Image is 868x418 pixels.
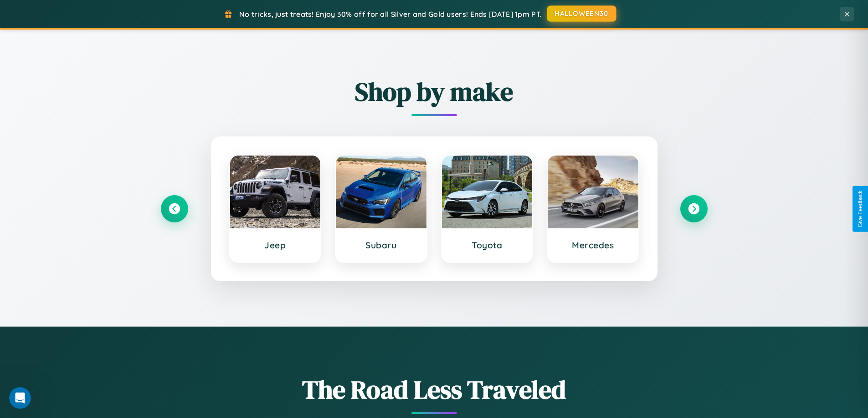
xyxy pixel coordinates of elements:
[161,372,708,407] h1: The Road Less Traveled
[161,74,708,109] h2: Shop by make
[239,10,542,19] span: No tricks, just treats! Enjoy 30% off for all Silver and Gold users! Ends [DATE] 1pm PT.
[451,240,524,251] h3: Toyota
[557,240,629,251] h3: Mercedes
[9,387,31,409] iframe: Intercom live chat
[547,5,616,22] button: HALLOWEEN30
[345,240,417,251] h3: Subaru
[857,191,863,227] div: Give Feedback
[239,240,312,251] h3: Jeep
